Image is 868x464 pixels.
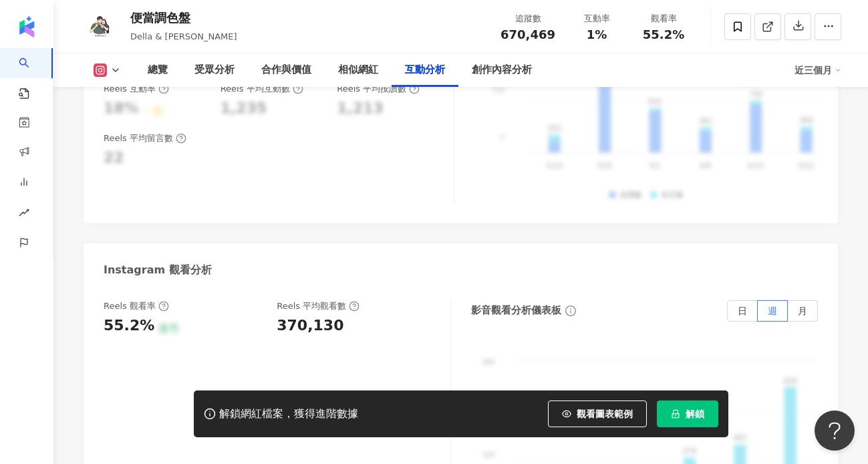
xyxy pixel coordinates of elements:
div: Reels 平均觀看數 [277,300,359,312]
div: 合作與價值 [261,62,311,78]
div: 影音觀看分析儀表板 [471,304,561,318]
div: 便當調色盤 [130,9,237,26]
div: Reels 平均互動數 [221,83,303,95]
div: 解鎖網紅檔案，獲得進階數據 [219,407,358,421]
div: 互動率 [571,12,622,25]
button: 觀看圖表範例 [548,400,647,427]
div: Reels 平均按讚數 [337,83,420,95]
div: 55.2% [104,316,154,336]
div: Instagram 觀看分析 [104,263,212,277]
div: 互動分析 [405,62,445,78]
div: Reels 觀看率 [104,300,169,312]
div: 總覽 [148,62,168,78]
div: 創作內容分析 [472,62,532,78]
div: 追蹤數 [500,12,555,25]
div: Reels 互動率 [104,83,169,95]
div: 受眾分析 [194,62,235,78]
span: lock [671,409,680,419]
span: Della & [PERSON_NAME] [130,31,237,41]
span: 1% [587,28,607,41]
div: 近三個月 [794,60,841,81]
span: info-circle [563,304,578,318]
a: search [19,48,45,100]
span: 670,469 [500,27,555,41]
span: 解鎖 [686,409,704,419]
span: rise [19,199,29,229]
img: KOL Avatar [80,7,120,47]
span: 日 [738,306,747,316]
img: logo icon [16,16,37,37]
button: 解鎖 [657,400,718,427]
div: 相似網紅 [338,62,378,78]
span: 週 [768,306,777,316]
span: 55.2% [643,28,684,41]
span: 月 [798,306,807,316]
div: 觀看率 [638,12,689,25]
span: 觀看圖表範例 [577,409,633,419]
div: Reels 平均留言數 [104,132,186,144]
div: 370,130 [277,316,343,336]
